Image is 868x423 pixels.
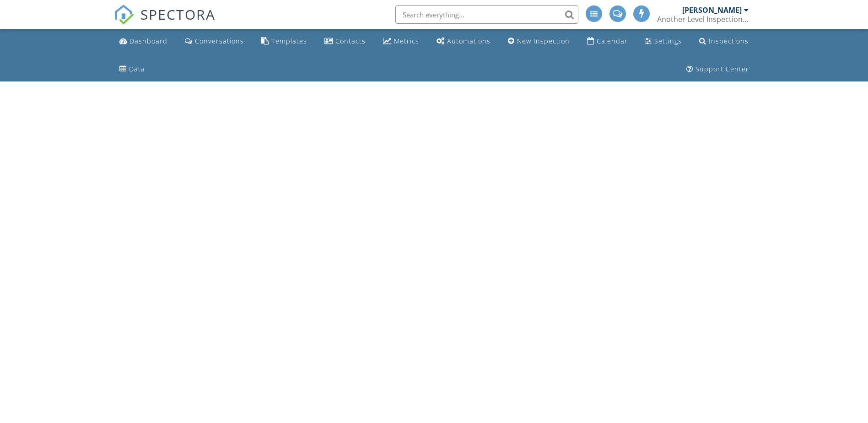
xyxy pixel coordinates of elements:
[683,61,753,78] a: Support Center
[597,37,628,45] div: Calendar
[504,33,573,50] a: New Inspection
[657,15,749,24] div: Another Level Inspections LLC
[642,33,685,50] a: Settings
[695,65,749,73] div: Support Center
[335,37,366,45] div: Contacts
[181,33,248,50] a: Conversations
[695,33,752,50] a: Inspections
[116,61,149,78] a: Data
[271,37,307,45] div: Templates
[433,33,494,50] a: Automations (Advanced)
[140,5,216,24] span: SPECTORA
[114,12,216,32] a: SPECTORA
[116,33,171,50] a: Dashboard
[517,37,570,45] div: New Inspection
[195,37,244,45] div: Conversations
[395,5,578,24] input: Search everything...
[654,37,682,45] div: Settings
[682,5,742,15] div: [PERSON_NAME]
[114,5,134,25] img: The Best Home Inspection Software - Spectora
[379,33,423,50] a: Metrics
[447,37,491,45] div: Automations
[129,37,167,45] div: Dashboard
[583,33,631,50] a: Calendar
[321,33,369,50] a: Contacts
[394,37,419,45] div: Metrics
[258,33,311,50] a: Templates
[129,65,145,73] div: Data
[709,37,749,45] div: Inspections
